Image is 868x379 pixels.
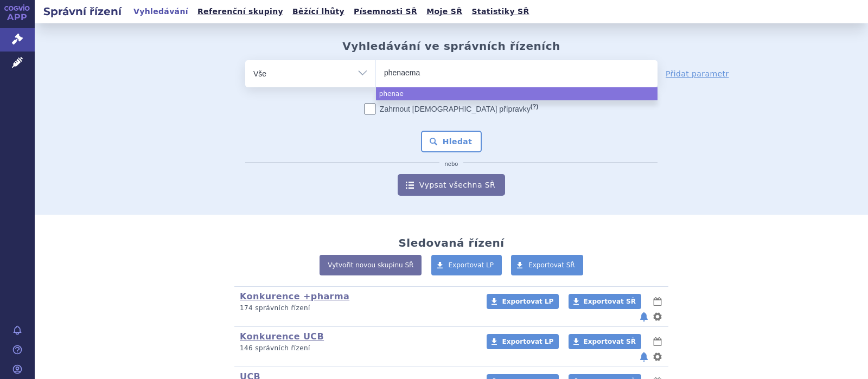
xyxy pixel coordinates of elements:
[398,236,504,249] h2: Sledovaná řízení
[652,335,663,348] button: lhůty
[639,350,649,363] button: notifikace
[35,4,130,19] h2: Správní řízení
[421,131,482,152] button: Hledat
[531,103,538,110] abbr: (?)
[652,310,663,323] button: nastavení
[342,40,560,53] h2: Vyhledávání ve správních řízeních
[652,350,663,363] button: nastavení
[584,338,636,345] span: Exportovat SŘ
[130,4,192,19] a: Vyhledávání
[487,334,559,349] a: Exportovat LP
[584,298,636,305] span: Exportovat SŘ
[240,291,349,301] a: Konkurence +pharma
[652,295,663,308] button: lhůty
[194,4,286,19] a: Referenční skupiny
[666,68,729,79] a: Přidat parametr
[569,334,641,349] a: Exportovat SŘ
[639,310,649,323] button: notifikace
[423,4,465,19] a: Moje SŘ
[289,4,348,19] a: Běžící lhůty
[528,261,575,269] span: Exportovat SŘ
[320,255,422,275] a: Vytvořit novou skupinu SŘ
[398,174,505,196] a: Vypsat všechna SŘ
[468,4,532,19] a: Statistiky SŘ
[365,104,538,114] label: Zahrnout [DEMOGRAPHIC_DATA] přípravky
[350,4,420,19] a: Písemnosti SŘ
[439,161,464,168] i: nebo
[487,294,559,309] a: Exportovat LP
[569,294,641,309] a: Exportovat SŘ
[502,298,553,305] span: Exportovat LP
[376,87,658,100] li: phenae
[240,344,473,353] p: 146 správních řízení
[240,331,324,342] a: Konkurence UCB
[502,338,553,345] span: Exportovat LP
[449,261,494,269] span: Exportovat LP
[431,255,502,275] a: Exportovat LP
[511,255,583,275] a: Exportovat SŘ
[240,304,473,313] p: 174 správních řízení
